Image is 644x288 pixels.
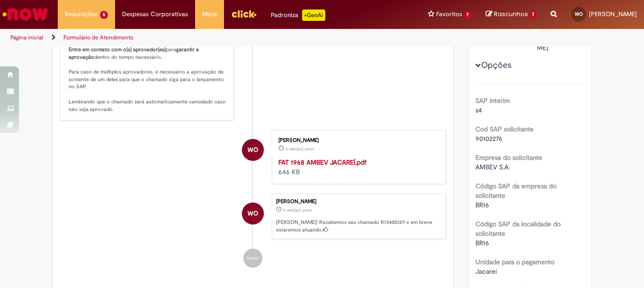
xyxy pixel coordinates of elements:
[475,163,510,171] span: AMBEV S.A.
[475,239,489,247] span: BR16
[69,46,166,53] b: Entre em contato com o(s) aprovador(es)
[475,267,497,276] span: Jacareí
[475,96,510,105] b: SAP Interim
[248,139,258,161] span: WO
[1,5,50,24] img: ServiceNow
[100,11,108,19] span: 5
[60,194,446,239] li: Wellesson De Araujo Oliveira
[302,9,325,21] p: +GenAi
[7,29,422,46] ul: Trilhas de página
[242,203,264,224] div: Wellesson De Araujo Oliveira
[575,11,583,17] span: WO
[276,219,441,233] p: [PERSON_NAME]! Recebemos seu chamado R13405129 e em breve estaremos atuando.
[464,11,472,19] span: 7
[10,34,43,41] a: Página inicial
[475,258,555,266] b: Unidade para o pagamento
[69,46,200,61] b: garantir a aprovação
[486,10,537,19] a: Rascunhos
[278,158,367,167] a: FAT 1968 AMBEV JACAREÍ.pdf
[475,106,482,114] span: s4
[122,9,188,19] span: Despesas Corporativas
[278,138,436,143] div: [PERSON_NAME]
[436,9,462,19] span: Favoritos
[202,9,217,19] span: More
[494,9,528,19] span: Rascunhos
[276,199,441,204] div: [PERSON_NAME]
[63,34,134,41] a: Formulário de Atendimento
[283,207,312,213] time: 12/08/2025 16:39:57
[475,220,561,238] b: Código SAP da localidade do solicitante
[475,182,556,200] b: Código SAP da empresa do solicitante
[589,10,637,18] span: [PERSON_NAME]
[286,146,314,152] time: 12/08/2025 16:39:54
[278,158,436,177] div: 646 KB
[242,139,264,161] div: Wellesson De Araujo Oliveira
[286,146,314,152] span: 2 mês(es) atrás
[475,153,542,162] b: Empresa do solicitante
[65,9,98,19] span: Requisições
[475,134,502,143] span: 90102276
[475,125,534,133] b: Cod SAP solicitante
[529,10,537,19] span: 1
[271,9,325,21] div: Padroniza
[475,201,489,209] span: BR16
[231,7,257,21] img: click_logo_yellow_360x200.png
[283,207,312,213] span: 2 mês(es) atrás
[248,202,258,225] span: WO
